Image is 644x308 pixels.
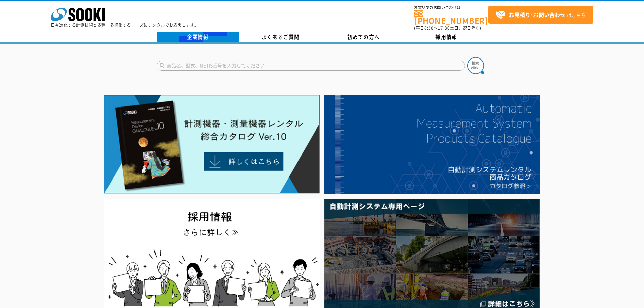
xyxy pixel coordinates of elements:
[324,95,540,194] img: 自動計測システムカタログ
[157,61,465,71] input: 商品名、型式、NETIS番号を入力してください
[414,6,488,10] span: お電話でのお問い合わせは
[438,25,450,31] span: 17:30
[104,95,320,194] img: Catalog Ver10
[347,33,380,41] span: 初めての方へ
[467,57,484,74] img: btn_search.png
[157,32,239,42] a: 企業情報
[405,32,488,42] a: 採用情報
[322,32,405,42] a: 初めての方へ
[239,32,322,42] a: よくあるご質問
[509,10,566,19] strong: お見積り･お問い合わせ
[414,10,488,24] a: [PHONE_NUMBER]
[495,10,586,20] span: はこちら
[424,25,434,31] span: 8:50
[51,23,199,27] p: 日々進化する計測技術と多種・多様化するニーズにレンタルでお応えします。
[414,25,481,31] span: (平日 ～ 土日、祝日除く)
[488,6,593,24] a: お見積り･お問い合わせはこちら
